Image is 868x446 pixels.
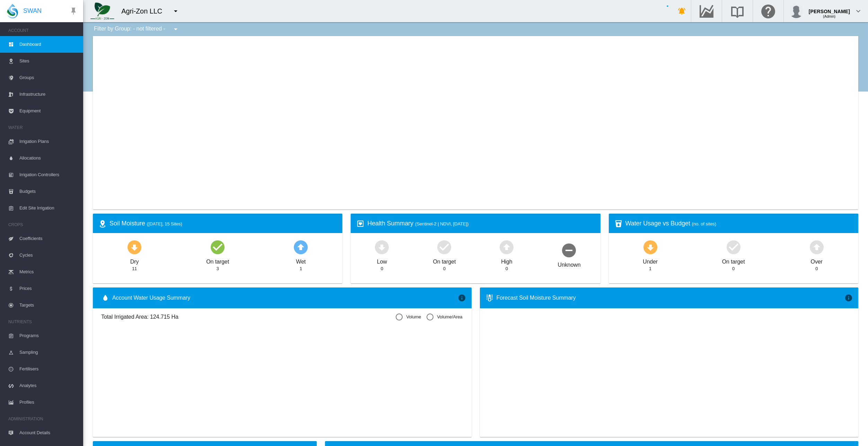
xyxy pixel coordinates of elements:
[7,4,18,18] img: SWAN-Landscape-Logo-Colour-drop.png
[217,266,219,272] div: 3
[823,15,835,18] span: (Admin)
[377,255,387,266] div: Low
[811,255,823,266] div: Over
[90,2,114,20] img: 7FicoSLW9yRjj7F2+0uvjPufP+ga39vogPu+G1+wvBtcm3fNv859aGr42DJ5pXiEAAAAAAAAAAAAAAAAAAAAAAAAAAAAAAAAA...
[109,219,337,228] div: Soil Moisture
[147,221,182,226] span: ([DATE], 15 Sites)
[19,166,78,183] span: Irrigation Controllers
[436,239,453,255] md-icon: icon-checkbox-marked-circle
[443,266,446,272] div: 0
[19,183,78,200] span: Budgets
[854,7,862,15] md-icon: icon-chevron-down
[130,255,139,266] div: Dry
[8,316,78,327] span: NUTRIENTS
[625,219,853,228] div: Water Usage vs Budget
[356,220,365,228] md-icon: icon-heart-box-outline
[808,239,825,255] md-icon: icon-arrow-up-bold-circle
[19,200,78,216] span: Edit Site Irrigation
[19,344,78,361] span: Sampling
[506,266,508,272] div: 0
[300,266,302,272] div: 1
[126,239,143,255] md-icon: icon-arrow-down-bold-circle
[19,230,78,247] span: Coefficients
[678,7,686,15] md-icon: icon-bell-ring
[642,239,659,255] md-icon: icon-arrow-down-bold-circle
[374,239,390,255] md-icon: icon-arrow-down-bold-circle
[698,7,715,15] md-icon: Go to the Data Hub
[121,6,168,16] div: Agri-Zon LLC
[101,313,396,321] span: Total Irrigated Area: 124.715 Ha
[112,294,458,302] span: Account Water Usage Summary
[649,266,651,272] div: 1
[19,394,78,411] span: Profiles
[89,22,185,36] div: Filter by Group: - not filtered -
[19,150,78,166] span: Allocations
[381,266,383,272] div: 0
[501,255,512,266] div: High
[558,258,580,269] div: Unknown
[561,242,577,258] md-icon: icon-minus-circle
[172,7,180,15] md-icon: icon-menu-down
[19,264,78,280] span: Metrics
[209,239,226,255] md-icon: icon-checkbox-marked-circle
[19,86,78,103] span: Infrastructure
[169,22,183,36] button: icon-menu-down
[169,4,183,18] button: icon-menu-down
[19,36,78,53] span: Dashboard
[614,220,623,228] md-icon: icon-cup-water
[789,4,803,18] img: profile.jpg
[760,7,777,15] md-icon: Click here for help
[433,255,456,266] div: On target
[69,7,78,15] md-icon: icon-pin
[19,377,78,394] span: Analytes
[98,220,107,228] md-icon: icon-map-marker-radius
[729,7,746,15] md-icon: Search the knowledge base
[8,25,78,36] span: ACCOUNT
[19,103,78,119] span: Equipment
[692,221,716,226] span: (no. of sites)
[19,247,78,264] span: Cycles
[732,266,735,272] div: 0
[643,255,658,266] div: Under
[19,53,78,69] span: Sites
[725,239,742,255] md-icon: icon-checkbox-marked-circle
[292,239,309,255] md-icon: icon-arrow-up-bold-circle
[722,255,745,266] div: On target
[815,266,818,272] div: 0
[132,266,137,272] div: 11
[23,7,42,15] span: SWAN
[296,255,306,266] div: Wet
[101,294,109,302] md-icon: icon-water
[497,294,845,302] div: Forecast Soil Moisture Summary
[19,361,78,377] span: Fertilisers
[458,294,466,302] md-icon: icon-information
[675,4,689,18] button: icon-bell-ring
[415,221,468,226] span: (Sentinel-2 | NDVI, [DATE])
[19,280,78,297] span: Prices
[19,69,78,86] span: Groups
[19,327,78,344] span: Programs
[8,413,78,424] span: ADMINISTRATION
[172,25,180,33] md-icon: icon-menu-down
[844,294,853,302] md-icon: icon-information
[8,219,78,230] span: CROPS
[8,122,78,133] span: WATER
[19,297,78,314] span: Targets
[809,5,850,12] div: [PERSON_NAME]
[367,219,595,228] div: Health Summary
[485,294,494,302] md-icon: icon-thermometer-lines
[498,239,515,255] md-icon: icon-arrow-up-bold-circle
[19,424,78,441] span: Account Details
[19,133,78,150] span: Irrigation Plans
[206,255,229,266] div: On target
